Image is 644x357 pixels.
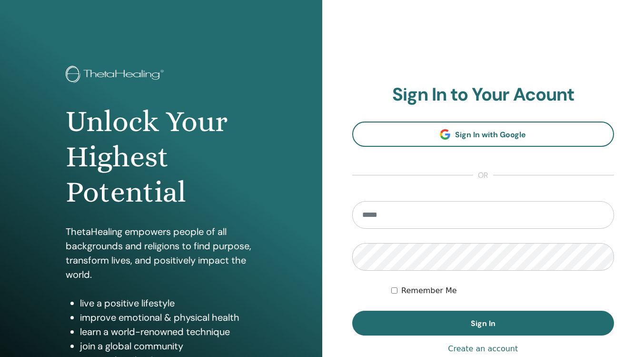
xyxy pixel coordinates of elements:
[352,122,614,147] a: Sign In with Google
[473,170,493,181] span: or
[66,224,257,282] p: ThetaHealing empowers people of all backgrounds and religions to find purpose, transform lives, a...
[401,285,457,296] label: Remember Me
[66,104,257,210] h1: Unlock Your Highest Potential
[80,325,257,339] li: learn a world-renowned technique
[352,84,614,106] h2: Sign In to Your Acount
[352,311,614,336] button: Sign In
[448,343,518,355] a: Create an account
[471,318,495,328] span: Sign In
[80,296,257,310] li: live a positive lifestyle
[80,310,257,325] li: improve emotional & physical health
[80,339,257,353] li: join a global community
[455,130,526,140] span: Sign In with Google
[391,285,614,296] div: Keep me authenticated indefinitely or until I manually logout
